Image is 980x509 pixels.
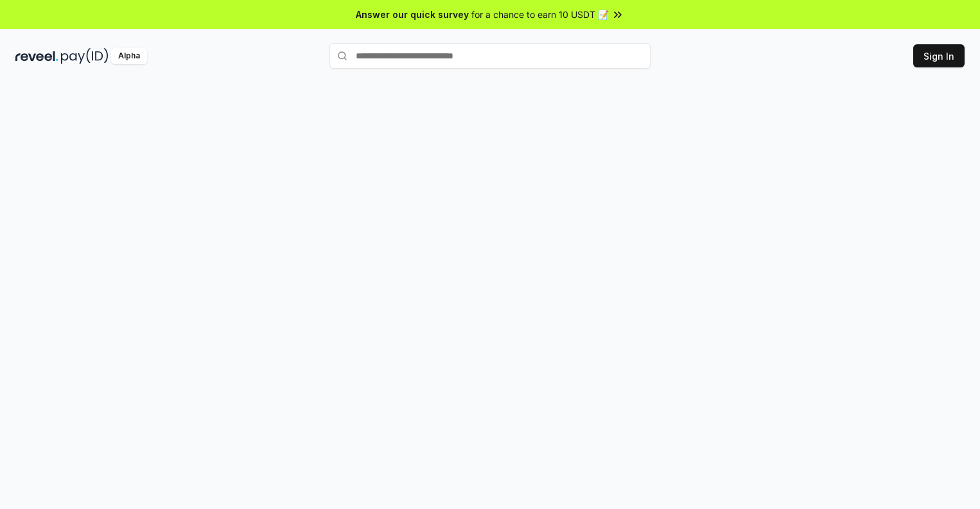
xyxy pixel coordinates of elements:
[61,48,109,64] img: pay_id
[356,8,469,21] span: Answer our quick survey
[111,48,147,64] div: Alpha
[913,44,965,67] button: Sign In
[15,48,58,64] img: reveel_dark
[471,8,609,21] span: for a chance to earn 10 USDT 📝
